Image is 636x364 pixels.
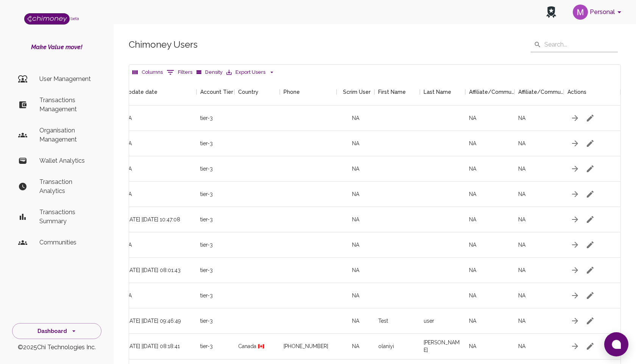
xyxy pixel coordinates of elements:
div: Affiliate/Community [465,78,514,106]
button: Show filters [165,66,194,78]
div: NA [514,308,564,334]
div: NA [337,283,374,308]
div: Phone [280,78,337,106]
div: NA [465,232,514,258]
div: Affiliate/Community ID [518,78,564,106]
div: NA [337,207,374,232]
p: Organisation Management [39,126,95,144]
div: Country [234,78,280,106]
div: NA [121,283,196,308]
div: NA [337,334,374,359]
p: Transactions Summary [39,208,95,226]
div: Phone [284,78,300,106]
div: Last Name [424,78,451,106]
div: NA [465,106,514,131]
div: NA [514,156,564,182]
div: NA [121,156,196,182]
div: NA [337,106,374,131]
div: olaniyi [378,342,394,350]
button: account of current user [570,2,627,22]
button: Open chat window [604,332,628,356]
div: Account Tier [200,78,233,106]
div: NA [514,106,564,131]
button: Dashboard [12,323,101,339]
input: Search... [544,37,618,52]
div: First Name [374,78,420,106]
button: Export Users [224,67,276,78]
div: NA [337,258,374,283]
div: tier-3 [196,283,234,308]
button: Select columns [131,67,165,78]
div: tier-3 [196,334,234,359]
img: avatar [573,5,588,20]
div: Update date [125,78,157,106]
div: NA [514,207,564,232]
div: Actions [564,78,620,106]
div: Affiliate/Community ID [514,78,564,106]
div: NA [514,258,564,283]
div: NA [465,131,514,156]
div: [DATE] | [DATE] 10:47:08 [121,207,196,232]
div: NA [337,131,374,156]
div: tier-3 [196,207,234,232]
div: NA [514,232,564,258]
button: Density [194,67,224,78]
div: NA [337,156,374,182]
div: NA [337,308,374,334]
div: NA [465,182,514,207]
div: Actions [567,78,586,106]
div: +1 (234) 567-8909 [284,342,328,350]
div: NA [465,308,514,334]
div: NA [514,283,564,308]
div: [DATE] | [DATE] 08:18:41 [121,334,196,359]
h5: Chimoney Users [129,39,198,51]
div: tier-3 [196,182,234,207]
p: Communities [39,238,95,247]
div: Country [238,78,259,106]
div: NA [121,232,196,258]
div: tier-3 [196,258,234,283]
div: Test [378,317,388,325]
div: tier-3 [196,106,234,131]
div: Canada 🇨🇦 [234,334,280,359]
div: NA [514,334,564,359]
div: Account Tier [196,78,234,106]
div: NA [465,207,514,232]
p: Transaction Analytics [39,177,95,196]
div: NA [121,182,196,207]
div: Last Name [420,78,465,106]
div: tier-3 [196,156,234,182]
div: philip [424,339,461,354]
div: Scrim User [343,78,371,106]
p: Transactions Management [39,96,95,114]
div: NA [465,283,514,308]
div: [DATE] | [DATE] 09:46:49 [121,308,196,334]
div: NA [514,131,564,156]
div: user [424,317,434,325]
div: NA [465,334,514,359]
img: Logo [24,13,70,25]
div: tier-3 [196,308,234,334]
div: NA [337,182,374,207]
div: NA [337,232,374,258]
div: tier-3 [196,131,234,156]
p: Wallet Analytics [39,156,95,165]
div: NA [465,258,514,283]
div: NA [121,131,196,156]
div: NA [514,182,564,207]
div: tier-3 [196,232,234,258]
div: NA [465,156,514,182]
div: Scrim User [337,78,374,106]
div: Update date [121,78,196,106]
div: [DATE] | [DATE] 08:01:43 [121,258,196,283]
span: beta [70,16,79,21]
div: NA [121,106,196,131]
div: First Name [378,78,406,106]
p: User Management [39,75,95,84]
div: Affiliate/Community [469,78,514,106]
